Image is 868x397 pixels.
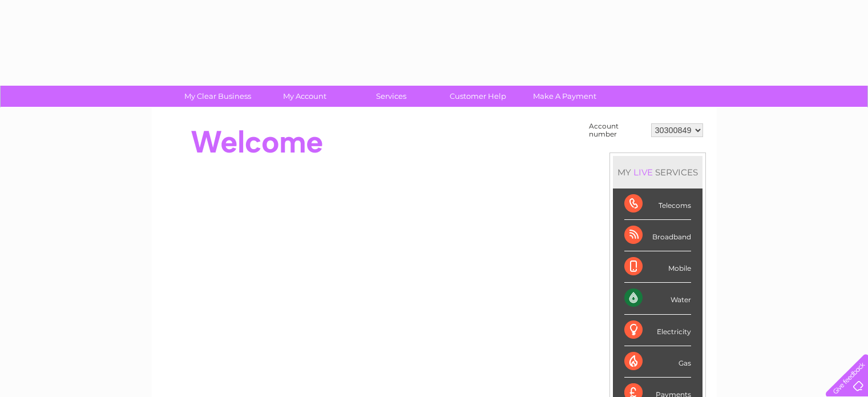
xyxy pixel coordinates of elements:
a: Make A Payment [518,86,612,107]
td: Account number [586,119,648,141]
a: My Account [257,86,352,107]
a: My Clear Business [171,86,265,107]
a: Customer Help [431,86,525,107]
div: MY SERVICES [613,156,703,189]
a: Services [344,86,438,107]
div: LIVE [631,167,655,178]
div: Gas [624,346,691,378]
div: Water [624,283,691,314]
div: Telecoms [624,189,691,220]
div: Mobile [624,251,691,283]
div: Broadband [624,220,691,251]
div: Electricity [624,315,691,346]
